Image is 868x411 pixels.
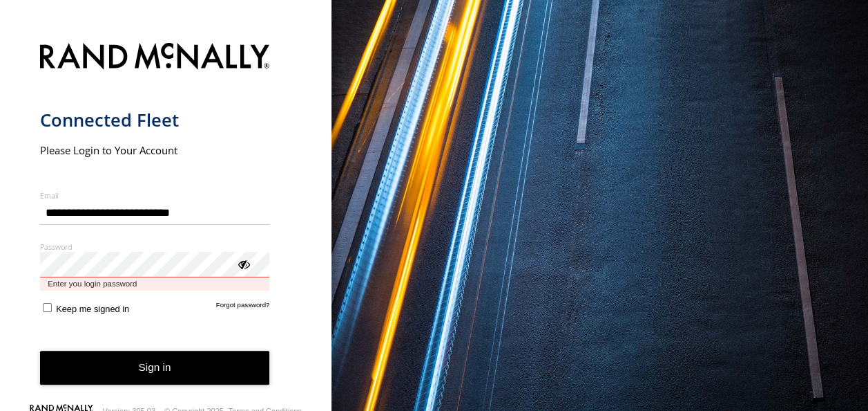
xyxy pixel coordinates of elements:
div: ViewPassword [236,257,250,271]
input: Keep me signed in [43,303,52,312]
img: Rand McNally [40,40,270,75]
span: Enter you login password [40,277,270,291]
label: Email [40,190,270,201]
label: Password [40,241,270,252]
button: Sign in [40,351,270,385]
span: Keep me signed in [56,304,129,314]
h2: Please Login to Your Account [40,143,270,157]
h1: Connected Fleet [40,109,270,131]
form: main [40,35,292,407]
a: Forgot password? [216,301,270,314]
